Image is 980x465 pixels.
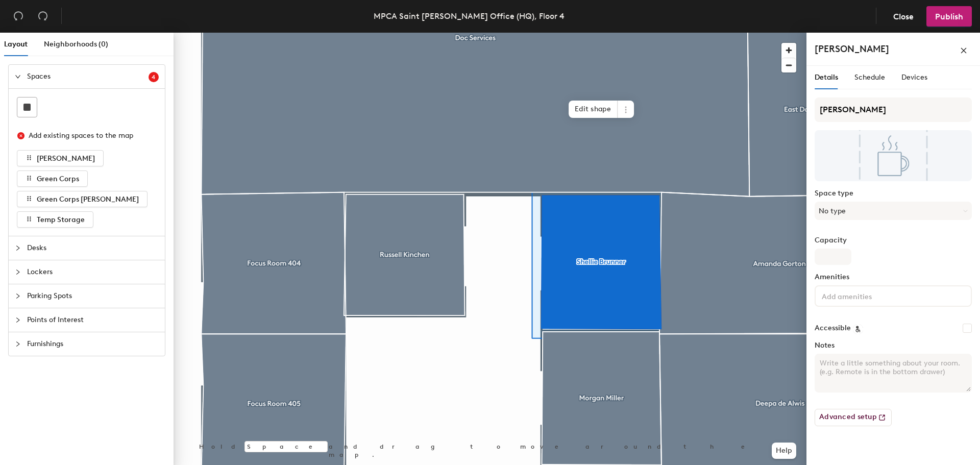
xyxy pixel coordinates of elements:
label: Amenities [815,273,972,281]
span: Schedule [854,73,885,82]
span: Devices [901,73,927,82]
button: Green Corps [17,170,88,187]
span: expanded [15,74,21,80]
button: Temp Storage [17,211,93,228]
button: Help [772,443,796,459]
span: collapsed [15,317,21,323]
span: Lockers [27,260,159,284]
span: collapsed [15,269,21,275]
span: Green Corps [PERSON_NAME] [37,195,139,204]
span: Layout [4,40,28,48]
span: Green Corps [37,175,79,183]
button: Advanced setup [815,409,892,426]
button: Redo (⌘ + ⇧ + Z) [33,6,53,27]
span: collapsed [15,245,21,251]
span: Edit shape [569,101,618,118]
label: Accessible [815,324,851,332]
span: [PERSON_NAME] [37,154,95,163]
input: Add amenities [820,289,912,302]
button: Publish [926,6,972,27]
span: Spaces [27,65,149,88]
img: The space named Shellie Brunner [815,130,972,181]
div: Add existing spaces to the map [29,130,150,141]
label: Space type [815,189,972,198]
span: Points of Interest [27,308,159,332]
div: MPCA Saint [PERSON_NAME] Office (HQ), Floor 4 [374,10,565,22]
h4: [PERSON_NAME] [815,42,889,56]
span: Neighborhoods (0) [44,40,108,48]
span: Publish [935,12,963,21]
span: Furnishings [27,332,159,356]
button: Green Corps [PERSON_NAME] [17,191,148,207]
span: Close [893,12,914,21]
span: Details [815,73,838,82]
button: Undo (⌘ + Z) [8,6,29,27]
span: Temp Storage [37,215,85,224]
span: close [960,47,967,54]
span: undo [13,11,23,21]
span: 4 [152,74,156,81]
span: Desks [27,236,159,260]
button: [PERSON_NAME] [17,150,104,166]
span: Parking Spots [27,284,159,308]
label: Capacity [815,236,972,244]
span: collapsed [15,341,21,347]
span: collapsed [15,293,21,299]
button: Close [885,6,922,27]
span: close-circle [17,132,24,139]
label: Notes [815,341,972,350]
sup: 4 [149,72,159,82]
button: No type [815,202,972,220]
